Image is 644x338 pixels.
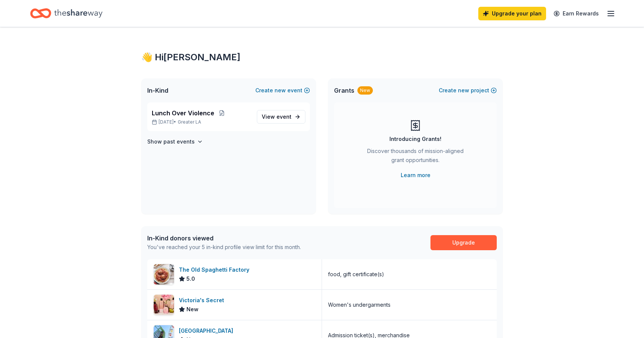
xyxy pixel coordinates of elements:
p: [DATE] • [152,119,251,125]
span: In-Kind [147,86,168,95]
button: Createnewproject [439,86,497,95]
span: 5.0 [186,274,195,283]
span: Lunch Over Violence [152,109,214,118]
img: Image for Victoria's Secret [154,295,174,315]
div: Discover thousands of mission-aligned grant opportunities. [364,147,467,168]
div: food, gift certificate(s) [328,270,384,279]
div: Victoria's Secret [179,296,227,305]
button: Show past events [147,137,203,146]
div: [GEOGRAPHIC_DATA] [179,326,236,335]
span: new [275,86,286,95]
img: Image for The Old Spaghetti Factory [154,264,174,284]
span: View [262,112,291,121]
a: Learn more [401,171,430,180]
button: Createnewevent [255,86,310,95]
a: Earn Rewards [549,7,603,20]
div: 👋 Hi [PERSON_NAME] [141,51,503,63]
div: New [357,86,373,95]
span: Greater LA [178,119,201,125]
a: View event [257,110,305,124]
a: Home [30,5,102,22]
div: Women's undergarments [328,300,391,309]
a: Upgrade [430,235,497,250]
h4: Show past events [147,137,195,146]
div: In-Kind donors viewed [147,234,301,243]
div: Introducing Grants! [389,135,441,144]
span: Grants [334,86,354,95]
span: new [458,86,469,95]
div: The Old Spaghetti Factory [179,265,252,274]
span: New [186,305,198,314]
div: You've reached your 5 in-kind profile view limit for this month. [147,243,301,252]
span: event [276,113,291,120]
a: Upgrade your plan [478,7,546,20]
